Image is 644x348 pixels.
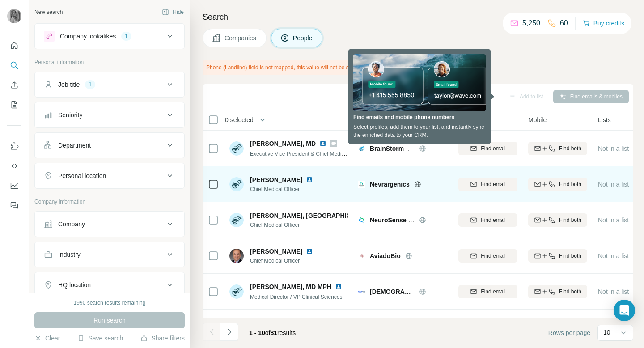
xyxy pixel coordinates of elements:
[60,32,116,41] div: Company lookalikes
[35,104,184,126] button: Seniority
[458,249,517,263] button: Find email
[58,141,91,150] div: Department
[140,334,185,343] button: Share filters
[35,25,184,47] button: Company lookalikes1
[528,115,547,124] span: Mobile
[598,115,611,124] span: Lists
[7,138,21,154] button: Use Surfe on LinkedIn
[481,180,505,188] span: Find email
[58,250,80,259] div: Industry
[306,248,313,255] img: LinkedIn logo
[250,175,302,184] span: [PERSON_NAME]
[265,329,271,336] span: of
[528,285,587,298] button: Find both
[481,252,505,260] span: Find email
[358,216,365,224] img: Logo of NeuroSense Therapeutics
[250,185,324,193] span: Chief Medical Officer
[229,284,244,299] img: Avatar
[598,288,629,295] span: Not in a list
[370,287,415,296] span: [DEMOGRAPHIC_DATA]
[58,80,80,89] div: Job title
[220,323,238,341] button: Navigate to next page
[598,216,629,224] span: Not in a list
[7,38,21,54] button: Quick start
[583,17,624,30] button: Buy credits
[358,288,365,295] img: Logo of QurAlis
[250,294,343,300] span: Medical Director / VP Clinical Sciences
[225,34,257,42] span: Companies
[481,288,505,296] span: Find email
[156,5,190,19] button: Hide
[528,249,587,263] button: Find both
[614,300,635,321] div: Open Intercom Messenger
[559,252,581,260] span: Find both
[403,63,451,72] button: Map my fields
[7,197,21,213] button: Feedback
[358,145,365,152] img: Logo of BrainStorm Cell Therapeutics
[271,329,278,336] span: 81
[250,150,365,157] span: Executive Vice President & Chief Medical Officer
[528,178,587,191] button: Find both
[203,11,633,23] h4: Search
[250,257,324,265] span: Chief Medical Officer
[34,334,60,343] button: Clear
[603,328,610,337] p: 10
[229,141,244,156] img: Avatar
[358,115,385,124] span: Company
[458,178,517,191] button: Find email
[250,211,373,220] span: [PERSON_NAME], [GEOGRAPHIC_DATA]
[559,180,581,188] span: Find both
[370,145,458,152] span: BrainStorm Cell Therapeutics
[77,334,123,343] button: Save search
[522,18,540,29] p: 5,250
[58,110,82,119] div: Seniority
[35,244,184,265] button: Industry
[306,176,313,183] img: LinkedIn logo
[458,285,517,298] button: Find email
[34,198,185,206] p: Company information
[370,180,410,189] span: Nevrargenics
[370,216,447,224] span: NeuroSense Therapeutics
[7,77,21,93] button: Enrich CSV
[35,274,184,296] button: HQ location
[358,181,365,188] img: Logo of Nevrargenics
[335,283,342,290] img: LinkedIn logo
[458,115,474,124] span: Email
[229,249,244,263] img: Avatar
[7,57,21,73] button: Search
[74,299,146,307] div: 1990 search results remaining
[35,74,184,95] button: Job title1
[249,329,265,336] span: 1 - 10
[250,247,302,256] span: [PERSON_NAME]
[250,282,331,291] span: [PERSON_NAME], MD MPH
[528,213,587,227] button: Find both
[35,165,184,187] button: Personal location
[250,221,348,229] span: Chief Medical Officer
[559,144,581,153] span: Find both
[203,60,453,75] div: Phone (Landline) field is not mapped, this value will not be synced with your CRM
[293,34,314,42] span: People
[559,288,581,296] span: Find both
[85,81,95,89] div: 1
[35,135,184,156] button: Department
[528,142,587,155] button: Find both
[58,280,91,289] div: HQ location
[229,213,244,227] img: Avatar
[598,252,629,259] span: Not in a list
[7,97,21,113] button: My lists
[370,251,401,260] span: AviadoBio
[481,144,505,153] span: Find email
[7,158,21,174] button: Use Surfe API
[560,18,568,29] p: 60
[598,145,629,152] span: Not in a list
[458,142,517,155] button: Find email
[548,328,590,337] span: Rows per page
[598,181,629,188] span: Not in a list
[35,213,184,235] button: Company
[481,216,505,224] span: Find email
[559,216,581,224] span: Find both
[7,178,21,194] button: Dashboard
[7,9,21,23] img: Avatar
[225,115,254,124] span: 0 selected
[58,171,106,180] div: Personal location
